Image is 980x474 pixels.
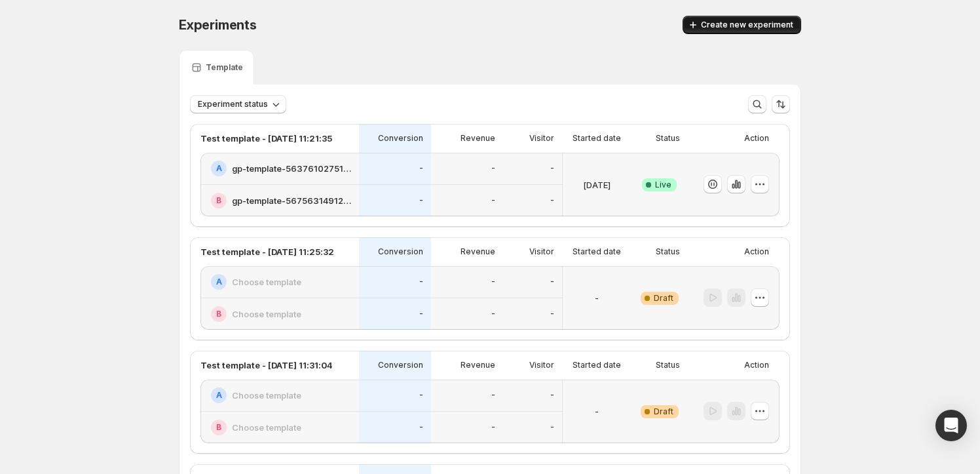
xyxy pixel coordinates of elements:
button: Sort the results [772,95,790,113]
h2: A [216,277,222,287]
p: Status [656,133,680,144]
p: - [550,163,554,174]
p: - [595,292,599,305]
span: Live [655,180,671,190]
span: Create new experiment [701,20,793,30]
p: Revenue [461,133,495,144]
span: Experiment status [198,99,268,109]
p: Test template - [DATE] 11:21:35 [200,132,332,145]
span: Draft [654,293,673,304]
div: Open Intercom Messenger [935,410,967,441]
h2: A [216,390,222,401]
p: - [550,195,554,206]
p: Conversion [378,360,423,370]
p: - [419,309,423,319]
p: Visitor [529,360,554,370]
p: - [550,390,554,401]
p: Template [206,62,243,73]
h2: B [216,422,221,433]
p: Visitor [529,247,554,257]
h2: Choose template [232,389,301,402]
p: - [491,390,495,401]
span: Experiments [179,17,257,33]
p: - [550,309,554,319]
p: Test template - [DATE] 11:25:32 [200,245,334,258]
p: - [491,195,495,206]
p: - [419,163,423,174]
p: - [491,277,495,287]
p: - [491,163,495,174]
p: Action [744,247,769,257]
p: Started date [573,247,621,257]
h2: gp-template-567563149121684417 [232,194,351,207]
p: Conversion [378,247,423,257]
h2: Choose template [232,421,301,434]
p: - [491,422,495,433]
h2: Choose template [232,275,301,288]
p: [DATE] [583,178,611,191]
p: - [419,390,423,401]
p: Revenue [461,247,495,257]
h2: B [216,309,221,319]
h2: B [216,195,221,206]
p: Action [744,133,769,144]
p: - [419,277,423,287]
p: - [595,405,599,418]
p: Action [744,360,769,370]
button: Experiment status [190,95,286,113]
p: - [419,422,423,433]
h2: gp-template-563761027510960947 [232,162,351,175]
p: Conversion [378,133,423,144]
p: Test template - [DATE] 11:31:04 [200,359,333,372]
span: Draft [654,406,673,417]
button: Create new experiment [683,16,801,34]
p: Started date [573,360,621,370]
p: Status [656,247,680,257]
p: Status [656,360,680,370]
p: - [419,195,423,206]
p: Started date [573,133,621,144]
p: Revenue [461,360,495,370]
p: - [550,422,554,433]
p: - [550,277,554,287]
h2: A [216,163,222,174]
h2: Choose template [232,307,301,321]
p: Visitor [529,133,554,144]
p: - [491,309,495,319]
